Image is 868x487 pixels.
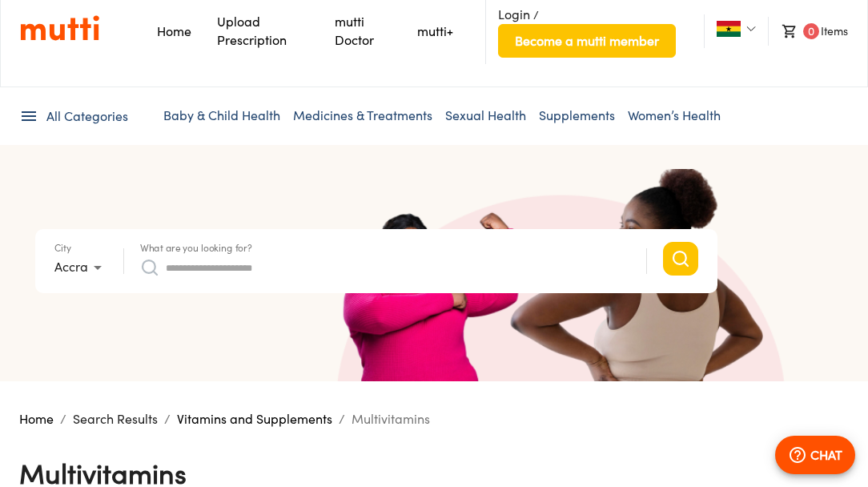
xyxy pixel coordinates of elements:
[19,411,54,427] a: Home
[157,23,191,39] a: Navigates to Home Page
[20,14,99,42] a: Link on the logo navigates to HomePage
[628,107,721,123] a: Women’s Health
[352,409,430,429] p: Multivitamins
[810,445,842,465] p: CHAT
[515,30,659,52] span: Become a mutti member
[19,409,849,429] nav: breadcrumb
[803,23,819,39] span: 0
[498,6,530,22] span: Login
[73,409,158,429] p: Search Results
[663,242,698,276] button: Search
[163,107,280,123] a: Baby & Child Health
[217,14,287,48] a: Navigates to Prescription Upload Page
[46,107,128,126] span: All Categories
[54,255,107,280] div: Accra
[768,17,848,46] li: Items
[20,14,99,42] img: Logo
[140,243,252,253] label: What are you looking for?
[339,409,345,429] li: /
[445,107,526,123] a: Sexual Health
[164,409,171,429] li: /
[498,24,676,58] button: Become a mutti member
[54,243,71,253] label: City
[335,14,374,48] a: Navigates to mutti doctor website
[293,107,432,123] a: Medicines & Treatments
[775,436,855,474] button: CHAT
[717,21,741,37] img: Ghana
[746,24,756,34] img: Dropdown
[177,411,332,427] a: Vitamins and Supplements
[60,409,66,429] li: /
[417,23,453,39] a: Navigates to mutti+ page
[539,107,615,123] a: Supplements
